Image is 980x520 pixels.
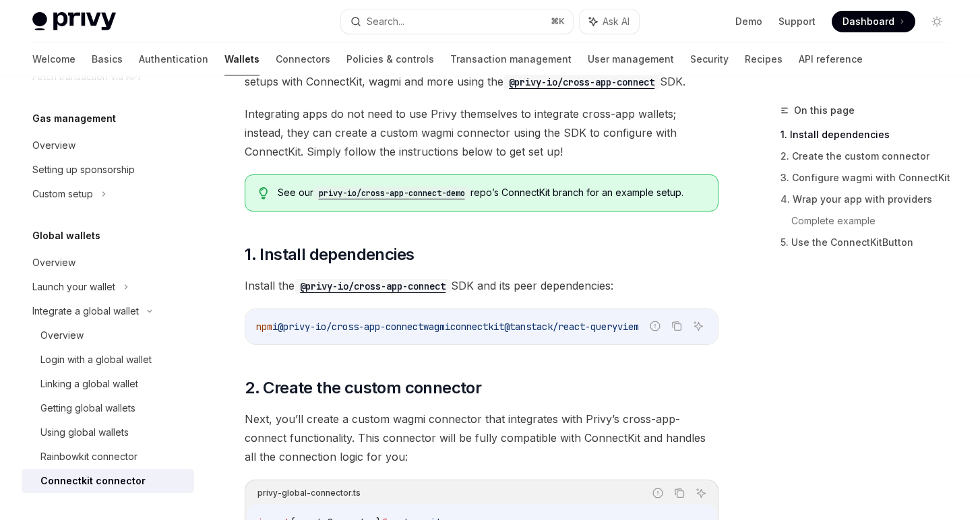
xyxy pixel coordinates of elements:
[139,43,208,75] a: Authentication
[504,321,617,333] span: @tanstack/react-query
[367,13,404,30] div: Search...
[224,43,259,75] a: Wallets
[346,43,434,75] a: Policies & controls
[799,43,863,75] a: API reference
[791,210,958,232] a: Complete example
[926,11,948,32] button: Toggle dark mode
[450,43,572,75] a: Transaction management
[32,303,139,319] div: Integrate a global wallet
[551,16,565,27] span: ⌘ K
[32,186,93,202] div: Custom setup
[32,12,116,31] img: light logo
[603,15,630,28] span: Ask AI
[778,15,816,28] a: Support
[272,321,278,333] span: i
[32,162,135,178] div: Setting up sponsorship
[22,445,194,469] a: Rainbowkit connector
[256,321,272,333] span: npm
[40,327,84,344] div: Overview
[245,244,414,265] span: 1. Install dependencies
[617,321,639,333] span: viem
[22,251,194,275] a: Overview
[245,104,718,161] span: Integrating apps do not need to use Privy themselves to integrate cross-app wallets; instead, the...
[780,145,958,167] a: 2. Create the custom connector
[423,321,450,333] span: wagmi
[40,424,129,441] div: Using global wallets
[580,9,639,34] button: Ask AI
[278,321,423,333] span: @privy-io/cross-app-connect
[32,110,116,127] h5: Gas management
[259,187,268,199] svg: Tip
[40,400,135,416] div: Getting global wallets
[503,75,660,90] code: @privy-io/cross-app-connect
[40,376,138,392] div: Linking a global wallet
[22,396,194,420] a: Getting global wallets
[843,15,894,28] span: Dashboard
[278,186,704,200] span: See our repo’s ConnectKit branch for an example setup.
[503,75,660,88] a: @privy-io/cross-app-connect
[588,43,674,75] a: User management
[690,317,707,335] button: Ask AI
[668,317,685,335] button: Copy the contents from the code block
[794,102,855,119] span: On this page
[32,255,75,271] div: Overview
[22,469,194,493] a: Connectkit connector
[276,43,330,75] a: Connectors
[40,449,137,465] div: Rainbowkit connector
[745,43,783,75] a: Recipes
[692,484,710,502] button: Ask AI
[832,11,915,32] a: Dashboard
[22,348,194,372] a: Login with a global wallet
[22,158,194,182] a: Setting up sponsorship
[341,9,573,34] button: Search...⌘K
[245,276,718,295] span: Install the SDK and its peer dependencies:
[780,167,958,189] a: 3. Configure wagmi with ConnectKit
[735,15,762,28] a: Demo
[245,377,481,399] span: 2. Create the custom connector
[32,228,100,244] h5: Global wallets
[22,372,194,396] a: Linking a global wallet
[92,43,123,75] a: Basics
[690,43,729,75] a: Security
[22,420,194,445] a: Using global wallets
[295,279,451,294] code: @privy-io/cross-app-connect
[295,279,451,292] a: @privy-io/cross-app-connect
[313,187,470,200] code: privy-io/cross-app-connect-demo
[649,484,667,502] button: Report incorrect code
[313,187,470,198] a: privy-io/cross-app-connect-demo
[32,137,75,154] div: Overview
[22,133,194,158] a: Overview
[32,43,75,75] a: Welcome
[646,317,664,335] button: Report incorrect code
[450,321,504,333] span: connectkit
[780,189,958,210] a: 4. Wrap your app with providers
[22,323,194,348] a: Overview
[780,232,958,253] a: 5. Use the ConnectKitButton
[245,410,718,466] span: Next, you’ll create a custom wagmi connector that integrates with Privy’s cross-app-connect funct...
[671,484,688,502] button: Copy the contents from the code block
[780,124,958,145] a: 1. Install dependencies
[40,352,152,368] div: Login with a global wallet
[32,279,115,295] div: Launch your wallet
[257,484,361,502] div: privy-global-connector.ts
[40,473,146,489] div: Connectkit connector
